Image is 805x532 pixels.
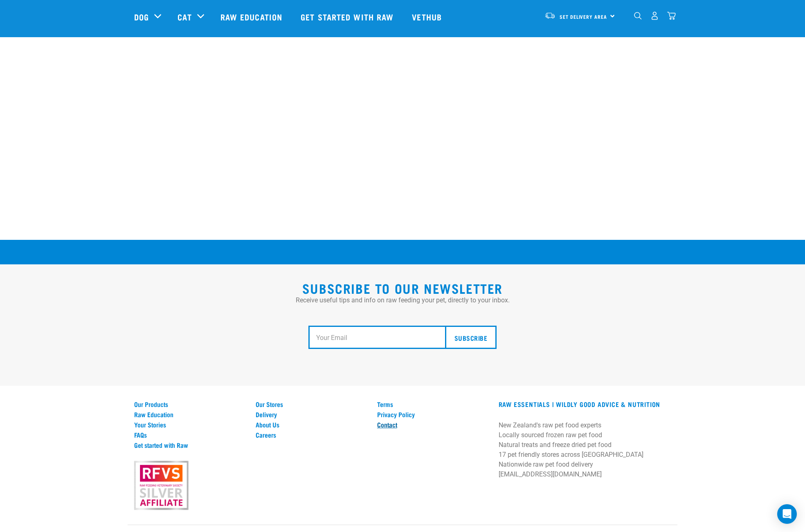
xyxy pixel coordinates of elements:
[377,421,489,428] a: Contact
[134,441,246,449] a: Get started with Raw
[544,12,555,19] img: van-moving.png
[292,0,404,33] a: Get started with Raw
[134,411,246,418] a: Raw Education
[777,504,797,524] div: Open Intercom Messenger
[134,11,149,23] a: Dog
[256,411,367,418] a: Delivery
[256,431,367,438] a: Careers
[499,420,671,479] p: New Zealand's raw pet food experts Locally sourced frozen raw pet food Natural treats and freeze ...
[130,460,192,511] img: rfvs.png
[134,421,246,428] a: Your Stories
[634,12,642,20] img: home-icon-1@2x.png
[445,326,497,349] input: Subscribe
[256,421,367,428] a: About Us
[377,400,489,408] a: Terms
[134,295,671,305] p: Receive useful tips and info on raw feeding your pet, directly to your inbox.
[256,400,367,408] a: Our Stores
[650,11,659,20] img: user.png
[308,326,451,349] input: Your Email
[404,0,452,33] a: Vethub
[134,281,671,295] h2: Subscribe to our Newsletter
[377,411,489,418] a: Privacy Policy
[212,0,292,33] a: Raw Education
[560,15,607,18] span: Set Delivery Area
[178,11,191,23] a: Cat
[134,400,246,408] a: Our Products
[134,431,246,438] a: FAQs
[499,400,671,408] h3: RAW ESSENTIALS | Wildly Good Advice & Nutrition
[667,11,676,20] img: home-icon@2x.png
